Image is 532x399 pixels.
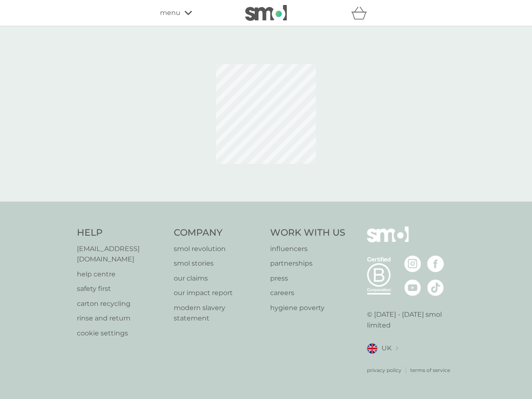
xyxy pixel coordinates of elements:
a: our impact report [174,288,262,298]
img: visit the smol Tiktok page [427,279,444,296]
a: modern slavery statement [174,303,262,324]
a: [EMAIL_ADDRESS][DOMAIN_NAME] [77,244,165,265]
a: partnerships [270,258,345,269]
span: menu [160,7,180,18]
h4: Work With Us [270,227,345,239]
a: hygiene poverty [270,303,345,313]
h4: Company [174,227,262,239]
img: smol [245,5,287,21]
img: visit the smol Youtube page [404,279,421,296]
a: smol revolution [174,244,262,254]
a: press [270,273,345,284]
a: cookie settings [77,328,165,339]
a: help centre [77,269,165,280]
p: © [DATE] - [DATE] smol limited [367,309,456,330]
a: privacy policy [367,366,401,374]
a: smol stories [174,258,262,269]
a: terms of service [410,366,450,374]
a: influencers [270,244,345,254]
span: UK [382,343,392,354]
img: visit the smol Instagram page [404,256,421,272]
img: smol [367,227,409,255]
a: careers [270,288,345,298]
a: safety first [77,283,165,294]
a: carton recycling [77,298,165,309]
div: basket [351,5,372,21]
img: select a new location [396,346,398,351]
a: rinse and return [77,313,165,324]
a: our claims [174,273,262,284]
img: visit the smol Facebook page [427,256,444,272]
h4: Help [77,227,165,239]
img: UK flag [367,343,377,354]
